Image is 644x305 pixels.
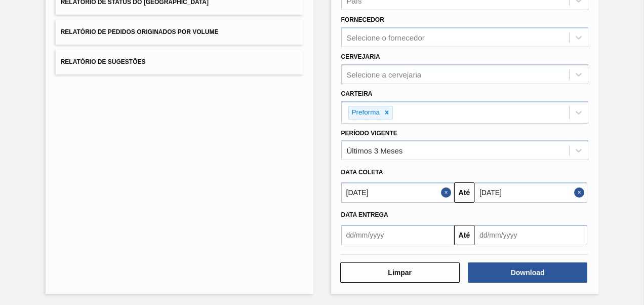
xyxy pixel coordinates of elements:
button: Até [454,225,474,245]
input: dd/mm/yyyy [341,182,454,203]
div: Últimos 3 Meses [347,146,403,155]
button: Limpar [340,262,460,283]
button: Relatório de Pedidos Originados por Volume [56,20,303,45]
button: Download [468,262,587,283]
span: Relatório de Sugestões [61,58,146,65]
div: Selecione a cervejaria [347,70,422,79]
label: Período Vigente [341,130,397,137]
div: Selecione o fornecedor [347,33,425,42]
label: Cervejaria [341,53,380,60]
span: Data Entrega [341,211,388,218]
button: Close [574,182,587,203]
input: dd/mm/yyyy [474,182,587,203]
label: Fornecedor [341,16,384,23]
span: Data coleta [341,169,383,176]
span: Relatório de Pedidos Originados por Volume [61,28,219,35]
button: Close [441,182,454,203]
input: dd/mm/yyyy [341,225,454,245]
button: Relatório de Sugestões [56,50,303,74]
button: Até [454,182,474,203]
div: Preforma [349,106,382,119]
label: Carteira [341,90,373,97]
input: dd/mm/yyyy [474,225,587,245]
